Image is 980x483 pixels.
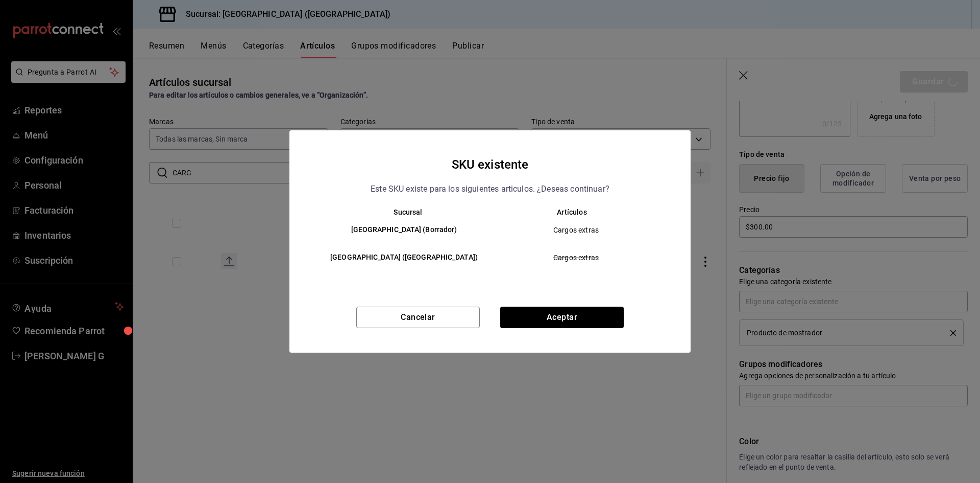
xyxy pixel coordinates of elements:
span: Cargos extras [499,225,653,235]
h6: [GEOGRAPHIC_DATA] ([GEOGRAPHIC_DATA]) [326,252,482,263]
p: Este SKU existe para los siguientes articulos. ¿Deseas continuar? [371,182,609,196]
h4: SKU existente [452,155,529,174]
h6: [GEOGRAPHIC_DATA] (Borrador) [326,224,482,236]
button: Aceptar [500,307,624,328]
span: Cargos extras [499,252,653,263]
th: Artículos [490,208,670,216]
th: Sucursal [310,208,490,216]
button: Cancelar [356,307,480,328]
